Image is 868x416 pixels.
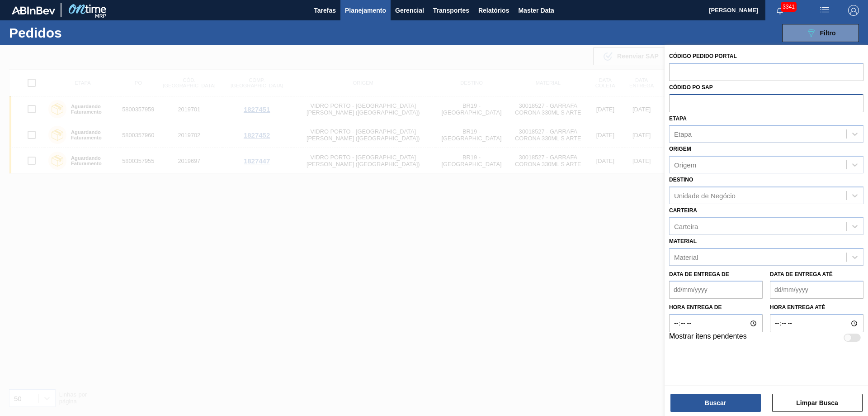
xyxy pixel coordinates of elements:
[782,24,859,42] button: Filtro
[669,281,763,299] input: dd/mm/yyyy
[345,5,386,16] span: Planejamento
[674,191,736,199] div: Unidade de Negócio
[820,29,836,37] span: Filtro
[669,332,747,343] label: Mostrar itens pendentes
[669,271,729,277] label: Data de Entrega de
[478,5,509,16] span: Relatórios
[674,130,692,138] div: Etapa
[848,5,859,16] img: Logout
[669,238,697,244] label: Material
[770,281,863,299] input: dd/mm/yyyy
[314,5,336,16] span: Tarefas
[669,84,713,91] label: Códido PO SAP
[12,6,55,14] img: TNhmsLtSVTkK8tSr43FrP2fwEKptu5GPRR3wAAAABJRU5ErkJggg==
[674,222,698,230] div: Carteira
[669,177,693,183] label: Destino
[433,5,469,16] span: Transportes
[674,253,698,261] div: Material
[669,53,737,59] label: Código Pedido Portal
[669,301,763,314] label: Hora entrega de
[518,5,554,16] span: Master Data
[819,5,830,16] img: userActions
[9,28,144,38] h1: Pedidos
[395,5,424,16] span: Gerencial
[770,301,863,314] label: Hora entrega até
[669,115,687,122] label: Etapa
[669,146,691,152] label: Origem
[669,207,697,214] label: Carteira
[781,2,797,12] span: 3341
[770,271,833,277] label: Data de Entrega até
[765,4,794,17] button: Notificações
[674,161,696,169] div: Origem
